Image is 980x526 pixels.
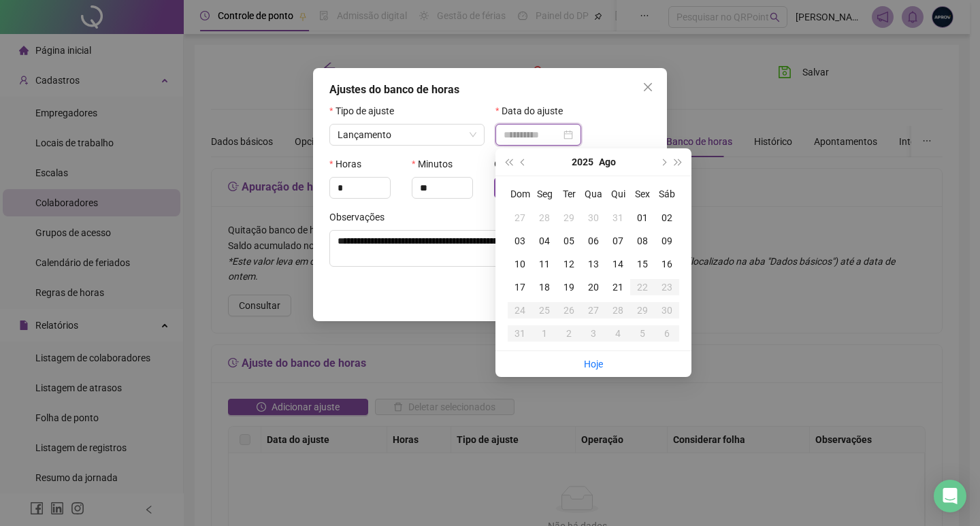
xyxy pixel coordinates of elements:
td: 2025-08-16 [655,252,679,276]
td: 2025-08-24 [508,299,532,322]
td: 2025-08-12 [557,252,581,276]
span: Lançamento [338,129,391,140]
td: 2025-08-06 [581,229,606,252]
td: 2025-09-05 [630,322,655,345]
td: 2025-08-10 [508,252,532,276]
td: 2025-08-18 [532,276,557,299]
div: 30 [581,210,606,225]
td: 2025-07-31 [606,206,630,229]
th: Dom [508,182,532,206]
td: 2025-08-28 [606,299,630,322]
label: Minutos [412,157,461,171]
span: close [642,82,653,93]
a: Hoje [584,359,603,369]
div: 2 [557,326,581,341]
div: 20 [581,280,606,295]
div: 6 [655,326,679,341]
td: 2025-08-13 [581,252,606,276]
td: 2025-07-28 [532,206,557,229]
div: 01 [630,210,655,225]
div: Open Intercom Messenger [934,480,966,512]
button: super-prev-year [501,148,516,176]
th: Qua [581,182,606,206]
div: 15 [630,257,655,272]
th: Qui [606,182,630,206]
div: 08 [630,233,655,248]
button: Close [637,76,659,98]
td: 2025-09-06 [655,322,679,345]
div: 11 [532,257,557,272]
button: month panel [599,148,616,176]
td: 2025-09-01 [532,322,557,345]
td: 2025-09-02 [557,322,581,345]
div: 14 [606,257,630,272]
label: Data do ajuste [495,103,572,118]
div: 19 [557,280,581,295]
div: 06 [581,233,606,248]
td: 2025-08-27 [581,299,606,322]
td: 2025-08-19 [557,276,581,299]
td: 2025-09-03 [581,322,606,345]
td: 2025-08-17 [508,276,532,299]
div: 5 [630,326,655,341]
div: 31 [606,210,630,225]
div: 28 [532,210,557,225]
div: 3 [581,326,606,341]
div: 10 [508,257,532,272]
td: 2025-08-03 [508,229,532,252]
td: 2025-08-25 [532,299,557,322]
td: 2025-08-22 [630,276,655,299]
button: year panel [572,148,593,176]
td: 2025-08-04 [532,229,557,252]
div: 1 [532,326,557,341]
div: 05 [557,233,581,248]
td: 2025-08-20 [581,276,606,299]
div: 26 [557,303,581,318]
div: 16 [655,257,679,272]
td: 2025-08-23 [655,276,679,299]
div: 12 [557,257,581,272]
td: 2025-08-02 [655,206,679,229]
th: Sex [630,182,655,206]
div: 29 [557,210,581,225]
div: 27 [508,210,532,225]
td: 2025-08-31 [508,322,532,345]
td: 2025-07-30 [581,206,606,229]
label: Operação [494,157,544,171]
td: 2025-08-30 [655,299,679,322]
td: 2025-08-26 [557,299,581,322]
div: 18 [532,280,557,295]
div: 04 [532,233,557,248]
div: 03 [508,233,532,248]
label: Tipo de ajuste [329,103,403,118]
div: 13 [581,257,606,272]
td: 2025-08-08 [630,229,655,252]
div: 30 [655,303,679,318]
div: 29 [630,303,655,318]
div: 07 [606,233,630,248]
td: 2025-08-29 [630,299,655,322]
td: 2025-08-15 [630,252,655,276]
td: 2025-07-29 [557,206,581,229]
div: 17 [508,280,532,295]
td: 2025-08-07 [606,229,630,252]
div: 22 [630,280,655,295]
div: 23 [655,280,679,295]
div: Ajustes do banco de horas [329,82,651,98]
div: 31 [508,326,532,341]
td: 2025-08-14 [606,252,630,276]
button: super-next-year [671,148,686,176]
div: 21 [606,280,630,295]
td: 2025-08-11 [532,252,557,276]
div: 27 [581,303,606,318]
div: 24 [508,303,532,318]
th: Seg [532,182,557,206]
div: 09 [655,233,679,248]
div: 02 [655,210,679,225]
label: Horas [329,157,370,171]
button: prev-year [516,148,531,176]
td: 2025-08-01 [630,206,655,229]
td: 2025-08-05 [557,229,581,252]
button: next-year [655,148,670,176]
div: 28 [606,303,630,318]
